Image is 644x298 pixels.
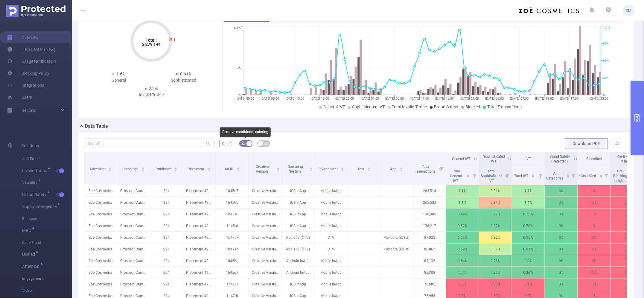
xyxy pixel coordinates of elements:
div: Sort [531,173,535,177]
i: icon: caret-down [400,169,403,171]
p: 0% [611,279,643,290]
i: icon: bg-colors [241,142,245,145]
p: Creative Version 1 [249,279,281,290]
p: 1.1% [446,197,479,208]
p: 224 [150,267,183,278]
span: 1.6% [116,72,125,76]
i: icon: caret-up [277,166,280,168]
p: 224 [150,244,183,255]
p: 1b45o7 [216,185,249,197]
span: 0.61% [180,72,191,76]
p: 0.75% [512,209,545,220]
p: Placement 4960151 [183,255,216,267]
div: Sort [141,166,145,170]
p: Placement 4960154 [183,279,216,290]
i: icon: caret-down [567,175,570,177]
p: 0.31% [479,244,512,255]
p: Pandora (iOScf) [380,232,413,243]
p: Zoe Cosmetics [84,220,117,232]
span: Brand Safety (Detected) [550,154,570,163]
i: icon: caret-down [174,169,177,171]
tspan: [DATE] 16:00 [435,97,454,101]
p: 1.1% [446,185,479,197]
p: 3.1% [512,279,545,290]
p: Pandora (iOScf) [380,244,413,255]
span: Advertiser [89,167,106,171]
span: Pre-Blocking Insights [617,154,637,163]
p: iOS InApp [282,279,314,290]
p: 1b45hb [216,197,249,208]
p: 0% [545,209,578,220]
i: icon: caret-up [141,166,145,168]
tspan: [DATE] 11:00 [410,97,429,101]
a: Help Center (New) [7,43,55,55]
i: icon: caret-up [467,173,470,175]
p: Mobile InApp [315,255,347,267]
p: 0.49% [446,209,479,220]
span: Passport [22,213,72,225]
p: 1b45o7 [216,267,249,278]
p: Prospect Campaign [117,220,150,232]
a: Reports [22,104,36,116]
a: Integrations [7,79,44,91]
p: 0.26% [479,255,512,267]
span: App [390,167,398,171]
div: Sort [174,166,177,170]
tspan: [DATE] 15:00 [310,97,329,101]
div: Sort [599,173,603,177]
p: Creative Version 1 [249,232,281,243]
p: Placement 4960152 [183,185,216,197]
p: Mobile InApp [315,220,347,232]
p: iOS InApp [282,197,314,208]
p: 0% [578,185,610,197]
i: icon: caret-down [141,169,145,171]
span: Video [22,285,72,297]
p: 0% [545,232,578,243]
p: 0.93% [512,244,545,255]
i: Filter menu [536,166,545,185]
span: MRC [22,228,33,232]
span: Anti-Fraud [22,153,72,165]
span: % [222,141,225,146]
p: iOS InApp [282,185,314,197]
p: Placement 4960136 [183,232,216,243]
span: Invalid Traffic [22,168,49,173]
p: Prospect Campaign [117,267,150,278]
p: 1b45ku [216,209,249,220]
div: Sort [207,166,211,170]
i: icon: caret-down [277,169,280,171]
i: Filter menu [569,166,578,185]
span: Visibility [22,180,39,185]
input: Search... [84,139,214,148]
p: 0.32% [479,232,512,243]
p: Zoe Cosmetics [84,232,117,243]
i: icon: caret-down [208,169,211,171]
p: 0% [545,267,578,278]
span: Total General IVT [450,169,462,183]
p: CTV [315,244,347,255]
p: 86,867 [413,244,446,255]
tspan: 30K [603,76,609,80]
span: Click Fraud [22,237,72,249]
i: icon: caret-down [109,169,112,171]
p: Prospect Campaign [117,185,150,197]
p: 83,132 [413,255,446,267]
span: Sophisticated IVT [352,104,385,109]
div: Sort [309,166,313,170]
p: 0% [578,244,610,255]
span: Solutions [22,140,39,152]
tspan: 90K [603,42,609,45]
tspan: [DATE] 23:00 [590,97,609,101]
i: icon: caret-up [341,166,344,168]
p: Creative Version 1 [249,197,281,208]
span: IVT [526,157,531,161]
p: 0% [611,255,643,267]
i: icon: caret-up [109,166,112,168]
p: Placement 4960147 [183,209,216,220]
div: Sort [276,166,280,170]
p: 0.6% [446,267,479,278]
p: Creative Version 1 [249,255,281,267]
p: 0% [545,197,578,208]
p: Zoe Cosmetics [84,197,117,208]
p: 224 [150,209,183,220]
